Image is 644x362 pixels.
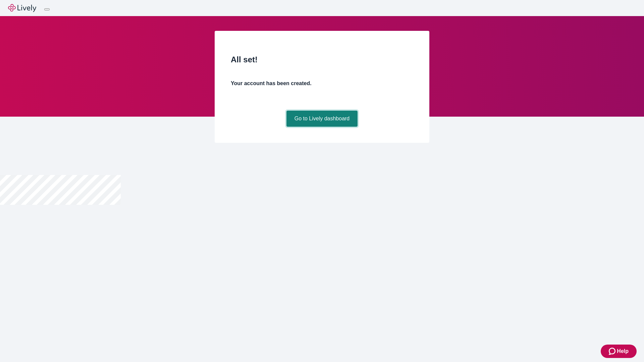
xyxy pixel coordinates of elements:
img: Lively [8,4,36,12]
button: Log out [44,8,50,10]
svg: Zendesk support icon [609,347,617,355]
span: Help [617,347,629,355]
h2: All set! [231,54,413,66]
button: Zendesk support iconHelp [601,345,637,358]
a: Go to Lively dashboard [286,111,358,127]
h4: Your account has been created. [231,79,413,87]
